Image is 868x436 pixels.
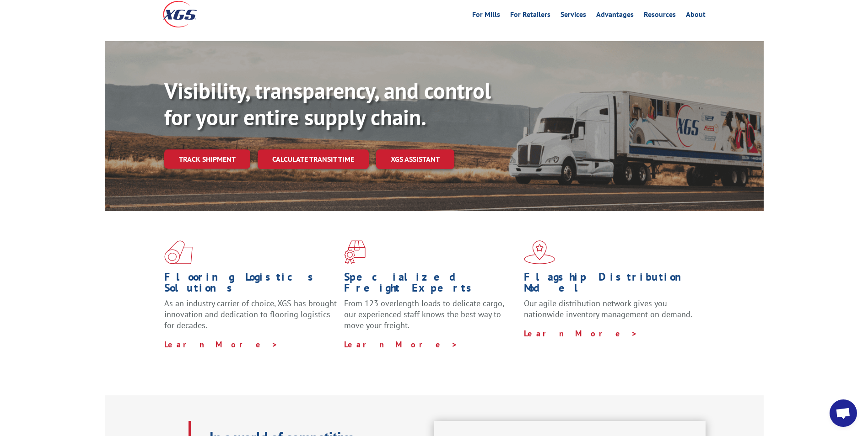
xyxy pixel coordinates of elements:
[596,11,634,21] a: Advantages
[686,11,706,21] a: About
[258,149,369,169] a: Calculate transit time
[164,76,491,131] b: Visibility, transparency, and control for your entire supply chain.
[376,149,454,169] a: XGS ASSISTANT
[344,240,366,264] img: xgs-icon-focused-on-flooring-red
[524,271,697,298] h1: Flagship Distribution Model
[164,271,337,298] h1: Flooring Logistics Solutions
[344,298,517,339] p: From 123 overlength loads to delicate cargo, our experienced staff knows the best way to move you...
[561,11,586,21] a: Services
[164,298,337,330] span: As an industry carrier of choice, XGS has brought innovation and dedication to flooring logistics...
[164,149,250,169] a: Track shipment
[510,11,550,21] a: For Retailers
[644,11,676,21] a: Resources
[830,399,857,427] a: Open chat
[472,11,500,21] a: For Mills
[164,240,193,264] img: xgs-icon-total-supply-chain-intelligence-red
[524,240,555,264] img: xgs-icon-flagship-distribution-model-red
[164,339,278,350] a: Learn More >
[524,298,692,319] span: Our agile distribution network gives you nationwide inventory management on demand.
[524,328,638,339] a: Learn More >
[344,339,458,350] a: Learn More >
[344,271,517,298] h1: Specialized Freight Experts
